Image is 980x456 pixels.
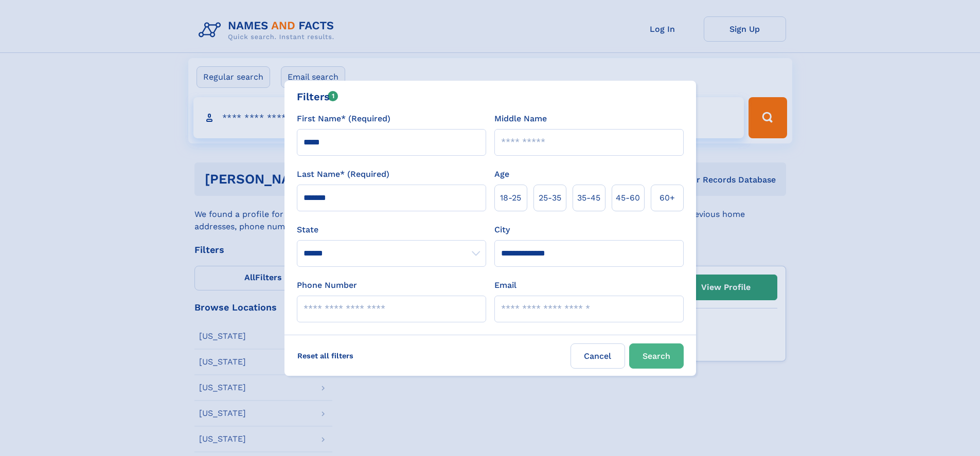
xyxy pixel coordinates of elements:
label: Reset all filters [291,343,360,368]
label: Middle Name [494,113,547,125]
span: 18‑25 [500,192,521,204]
span: 35‑45 [577,192,600,204]
label: Phone Number [297,279,357,291]
label: City [494,224,510,236]
div: Filters [297,89,338,104]
label: Cancel [571,343,625,369]
span: 45‑60 [616,192,640,204]
span: 25‑35 [539,192,561,204]
label: First Name* (Required) [297,113,390,125]
label: Email [494,279,516,291]
label: Age [494,168,509,180]
label: State [297,224,486,236]
span: 60+ [660,192,675,204]
label: Last Name* (Required) [297,168,389,180]
button: Search [629,343,684,369]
